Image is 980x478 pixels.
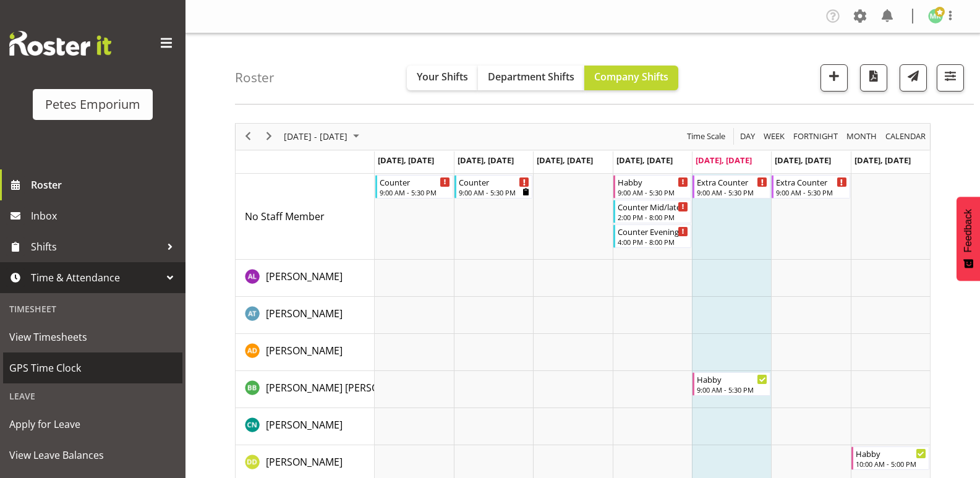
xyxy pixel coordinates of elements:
button: Download a PDF of the roster according to the set date range. [860,64,887,92]
div: Habby [697,373,767,385]
span: Week [762,129,786,144]
span: Month [845,129,878,144]
button: Feedback - Show survey [957,197,980,281]
div: Counter [459,176,529,188]
span: Time & Attendance [31,268,161,287]
a: View Leave Balances [3,440,182,471]
span: [DATE], [DATE] [378,155,434,166]
div: No Staff Member"s event - Extra Counter Begin From Friday, August 15, 2025 at 9:00:00 AM GMT+12:0... [692,175,770,198]
div: Counter Evening [618,225,688,237]
div: Counter [380,176,450,188]
a: GPS Time Clock [3,352,182,383]
button: Send a list of all shifts for the selected filtered period to all rostered employees. [900,64,927,92]
a: [PERSON_NAME] [266,306,343,321]
button: Your Shifts [407,66,478,90]
td: Alex-Micheal Taniwha resource [236,297,375,334]
h4: Roster [235,70,275,85]
span: [PERSON_NAME] [266,344,343,357]
span: [DATE], [DATE] [616,155,673,166]
span: View Leave Balances [9,446,176,464]
span: Department Shifts [488,70,574,83]
div: No Staff Member"s event - Counter Mid/late Shift Begin From Thursday, August 14, 2025 at 2:00:00 ... [613,200,691,223]
a: Apply for Leave [3,409,182,440]
span: No Staff Member [245,210,325,223]
div: 4:00 PM - 8:00 PM [618,237,688,247]
div: August 11 - 17, 2025 [279,124,367,150]
div: 9:00 AM - 5:30 PM [697,385,767,395]
span: Company Shifts [594,70,668,83]
div: Extra Counter [776,176,846,188]
span: [DATE], [DATE] [458,155,514,166]
span: [PERSON_NAME] [266,418,343,432]
button: Timeline Month [845,129,879,144]
a: [PERSON_NAME] [266,455,343,469]
button: Add a new shift [820,64,848,92]
span: GPS Time Clock [9,359,176,377]
span: [PERSON_NAME] [PERSON_NAME] [266,381,422,395]
div: No Staff Member"s event - Habby Begin From Thursday, August 14, 2025 at 9:00:00 AM GMT+12:00 Ends... [613,175,691,198]
button: Company Shifts [584,66,678,90]
div: Extra Counter [697,176,767,188]
div: next period [258,124,279,150]
span: View Timesheets [9,328,176,346]
button: Month [884,129,928,144]
div: previous period [237,124,258,150]
a: No Staff Member [245,209,325,224]
a: [PERSON_NAME] [266,343,343,358]
button: Next [261,129,278,144]
button: August 2025 [282,129,365,144]
span: Feedback [963,209,974,252]
span: [PERSON_NAME] [266,270,343,283]
div: No Staff Member"s event - Extra Counter Begin From Saturday, August 16, 2025 at 9:00:00 AM GMT+12... [772,175,850,198]
span: Fortnight [792,129,839,144]
span: Roster [31,176,179,194]
button: Department Shifts [478,66,584,90]
td: No Staff Member resource [236,174,375,260]
div: 9:00 AM - 5:30 PM [697,187,767,197]
button: Time Scale [685,129,728,144]
td: Beena Beena resource [236,371,375,408]
a: [PERSON_NAME] [PERSON_NAME] [266,380,422,395]
td: Abigail Lane resource [236,260,375,297]
div: Habby [856,447,926,459]
div: Leave [3,383,182,409]
span: Your Shifts [417,70,468,83]
button: Fortnight [791,129,840,144]
button: Timeline Day [738,129,757,144]
div: 2:00 PM - 8:00 PM [618,212,688,222]
span: [DATE], [DATE] [696,155,752,166]
span: [DATE], [DATE] [537,155,593,166]
div: No Staff Member"s event - Counter Evening Begin From Thursday, August 14, 2025 at 4:00:00 PM GMT+... [613,224,691,248]
span: Time Scale [686,129,726,144]
div: Danielle Donselaar"s event - Habby Begin From Sunday, August 17, 2025 at 10:00:00 AM GMT+12:00 En... [851,446,929,470]
span: [DATE], [DATE] [775,155,831,166]
button: Timeline Week [762,129,787,144]
div: No Staff Member"s event - Counter Begin From Monday, August 11, 2025 at 9:00:00 AM GMT+12:00 Ends... [375,175,453,198]
span: [PERSON_NAME] [266,455,343,469]
img: melanie-richardson713.jpg [928,9,943,23]
span: Inbox [31,207,179,225]
a: [PERSON_NAME] [266,417,343,432]
td: Amelia Denz resource [236,334,375,371]
button: Filter Shifts [937,64,964,92]
div: 9:00 AM - 5:30 PM [776,187,846,197]
div: 10:00 AM - 5:00 PM [856,459,926,469]
div: Habby [618,176,688,188]
td: Christine Neville resource [236,408,375,445]
a: [PERSON_NAME] [266,269,343,284]
span: Day [739,129,756,144]
button: Previous [240,129,257,144]
a: View Timesheets [3,322,182,352]
div: 9:00 AM - 5:30 PM [618,187,688,197]
div: Counter Mid/late Shift [618,200,688,213]
span: Shifts [31,237,161,256]
span: [PERSON_NAME] [266,307,343,320]
div: Beena Beena"s event - Habby Begin From Friday, August 15, 2025 at 9:00:00 AM GMT+12:00 Ends At Fr... [692,372,770,396]
span: Apply for Leave [9,415,176,433]
span: calendar [884,129,927,144]
span: [DATE] - [DATE] [283,129,349,144]
div: No Staff Member"s event - Counter Begin From Tuesday, August 12, 2025 at 9:00:00 AM GMT+12:00 End... [454,175,532,198]
span: [DATE], [DATE] [854,155,911,166]
div: 9:00 AM - 5:30 PM [459,187,529,197]
div: Petes Emporium [45,95,140,114]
